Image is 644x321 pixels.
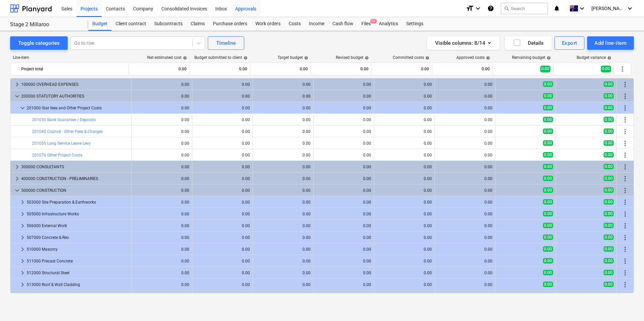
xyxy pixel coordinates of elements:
div: 512000 Structural Steel [27,267,129,278]
div: 0.00 [374,64,429,74]
div: 503000 Site Preparation & Earthworks [27,197,129,208]
span: 0.00 [543,187,553,193]
div: 0.00 [438,259,492,263]
div: 0.00 [316,82,371,87]
span: keyboard_arrow_down [13,186,21,194]
span: More actions [621,80,629,88]
div: 0.00 [253,64,308,74]
span: 0.00 [543,129,553,134]
span: 0.00 [543,211,553,216]
a: 201055 Long Service Leave Levy [32,141,91,146]
span: help [545,56,551,60]
div: 0.00 [316,129,371,134]
div: 0.00 [256,282,311,287]
i: keyboard_arrow_down [474,4,482,12]
a: Settings [402,17,427,31]
div: 0.00 [134,165,189,169]
div: 0.00 [134,247,189,252]
a: Work orders [251,17,285,31]
div: Budget variance [577,55,611,60]
div: 0.00 [134,200,189,205]
span: 0.00 [604,105,614,110]
a: Client contract [111,17,150,31]
span: More actions [621,163,629,171]
div: 0.00 [195,106,250,110]
div: Files [357,17,375,31]
span: help [363,56,369,60]
span: 0.00 [601,66,611,72]
span: More actions [621,116,629,124]
span: keyboard_arrow_down [13,92,21,100]
div: 0.00 [435,64,490,74]
span: 0.00 [604,270,614,275]
span: keyboard_arrow_right [13,80,21,88]
span: 0.00 [604,246,614,252]
div: 0.00 [256,141,311,146]
span: 0.00 [543,246,553,252]
div: 0.00 [438,247,492,252]
div: 0.00 [438,235,492,240]
div: Costs [285,17,305,31]
span: More actions [621,128,629,136]
div: 0.00 [134,94,189,99]
div: 0.00 [377,117,432,122]
a: Files9+ [357,17,375,31]
a: Purchase orders [209,17,251,31]
span: 0.00 [540,66,550,72]
div: Visible columns : 8/14 [435,39,491,47]
div: 0.00 [256,271,311,275]
div: Add line-item [594,39,626,47]
div: 0.00 [195,117,250,122]
span: keyboard_arrow_right [13,163,21,171]
span: help [303,56,308,60]
span: 0.00 [604,129,614,134]
span: 0.00 [543,176,553,181]
span: 0.00 [604,211,614,216]
div: 0.00 [132,64,187,74]
span: 0.00 [543,223,553,228]
span: More actions [621,281,629,289]
span: 0.00 [543,282,553,287]
div: Chat Widget [610,289,644,321]
span: 0.00 [543,81,553,87]
div: 0.00 [316,94,371,99]
div: 0.00 [134,188,189,193]
a: Analytics [375,17,402,31]
div: 0.00 [377,106,432,110]
div: 0.00 [256,106,311,110]
span: More actions [621,139,629,147]
div: 0.00 [377,188,432,193]
div: 0.00 [195,176,250,181]
div: 0.00 [256,259,311,263]
div: 0.00 [256,223,311,228]
span: More actions [621,151,629,159]
span: More actions [621,92,629,100]
span: 0.00 [543,117,553,122]
div: Committed costs [393,55,429,60]
div: 0.00 [438,188,492,193]
div: 0.00 [195,165,250,169]
a: Subcontracts [150,17,187,31]
span: More actions [621,257,629,265]
div: Remaining budget [512,55,551,60]
span: keyboard_arrow_down [19,104,27,112]
button: Export [554,36,585,50]
div: 0.00 [438,176,492,181]
div: Income [305,17,328,31]
div: 0.00 [438,200,492,205]
span: help [182,56,187,60]
div: 0.00 [256,117,311,122]
span: 0.00 [604,152,614,157]
div: 0.00 [195,82,250,87]
div: 0.00 [256,153,311,157]
div: 0.00 [134,141,189,146]
div: 0.00 [377,94,432,99]
span: 0.00 [604,282,614,287]
div: Export [562,39,577,47]
span: keyboard_arrow_right [19,234,27,242]
div: Cash flow [328,17,357,31]
div: 0.00 [316,247,371,252]
span: 0.00 [543,258,553,263]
